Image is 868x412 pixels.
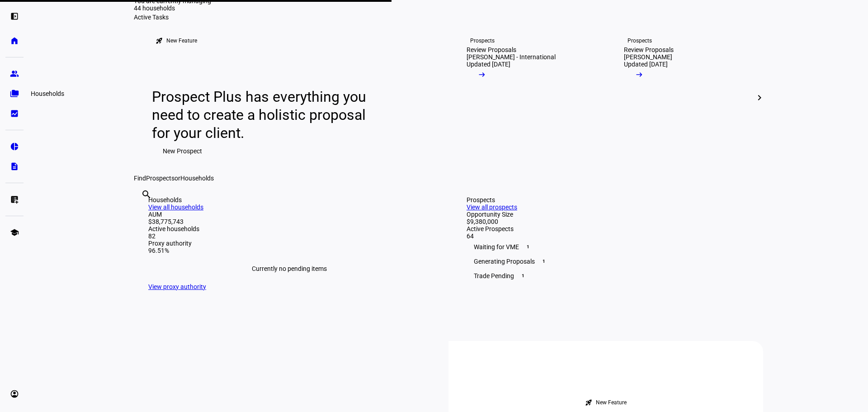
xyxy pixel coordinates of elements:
[467,240,749,254] div: Waiting for VME
[5,137,24,156] a: pie_chart
[467,196,749,204] div: Prospects
[148,247,430,254] div: 96.51%
[10,228,19,237] eth-mat-symbol: school
[134,14,763,21] div: Active Tasks
[5,65,24,83] a: group
[467,269,749,283] div: Trade Pending
[148,211,430,218] div: AUM
[148,283,206,290] a: View proxy authority
[10,109,19,118] eth-mat-symbol: bid_landscape
[467,61,510,68] div: Updated [DATE]
[148,204,203,211] a: View all households
[624,61,668,68] div: Updated [DATE]
[152,88,375,142] div: Prospect Plus has everything you need to create a holistic proposal for your client.
[10,142,19,151] eth-mat-symbol: pie_chart
[148,240,430,247] div: Proxy authority
[519,272,527,279] span: 1
[148,254,430,283] div: Currently no pending items
[596,399,627,406] div: New Feature
[156,37,163,44] mat-icon: rocket_launch
[609,21,759,175] a: ProspectsReview Proposals[PERSON_NAME]Updated [DATE]
[5,157,24,175] a: description
[467,46,516,53] div: Review Proposals
[146,175,175,182] span: Prospects
[524,243,532,251] span: 1
[134,5,224,14] div: 44 households
[467,232,749,240] div: 64
[5,32,24,50] a: home
[10,89,19,98] eth-mat-symbol: folder_copy
[754,92,765,103] mat-icon: chevron_right
[10,389,19,398] eth-mat-symbol: account_circle
[148,218,430,225] div: $38,775,743
[452,21,602,175] a: ProspectsReview Proposals[PERSON_NAME] - InternationalUpdated [DATE]
[148,196,430,204] div: Households
[10,69,19,78] eth-mat-symbol: group
[624,53,672,61] div: [PERSON_NAME]
[5,85,24,103] a: folder_copy
[148,232,430,240] div: 82
[10,195,19,204] eth-mat-symbol: list_alt_add
[180,175,214,182] span: Households
[467,254,749,269] div: Generating Proposals
[470,37,495,44] div: Prospects
[152,142,213,160] button: New Prospect
[467,53,556,61] div: [PERSON_NAME] - International
[163,142,202,160] span: New Prospect
[467,218,749,225] div: $9,380,000
[141,201,143,212] input: Enter name of prospect or household
[166,37,197,44] div: New Feature
[148,225,430,232] div: Active households
[477,70,486,79] mat-icon: arrow_right_alt
[467,225,749,232] div: Active Prospects
[467,204,517,211] a: View all prospects
[10,162,19,171] eth-mat-symbol: description
[10,36,19,45] eth-mat-symbol: home
[585,399,592,406] mat-icon: rocket_launch
[5,104,24,123] a: bid_landscape
[540,258,547,265] span: 1
[10,12,19,21] eth-mat-symbol: left_panel_open
[141,189,152,200] mat-icon: search
[627,37,652,44] div: Prospects
[27,88,68,99] div: Households
[467,211,749,218] div: Opportunity Size
[624,46,674,53] div: Review Proposals
[635,70,644,79] mat-icon: arrow_right_alt
[134,175,763,182] div: Find or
